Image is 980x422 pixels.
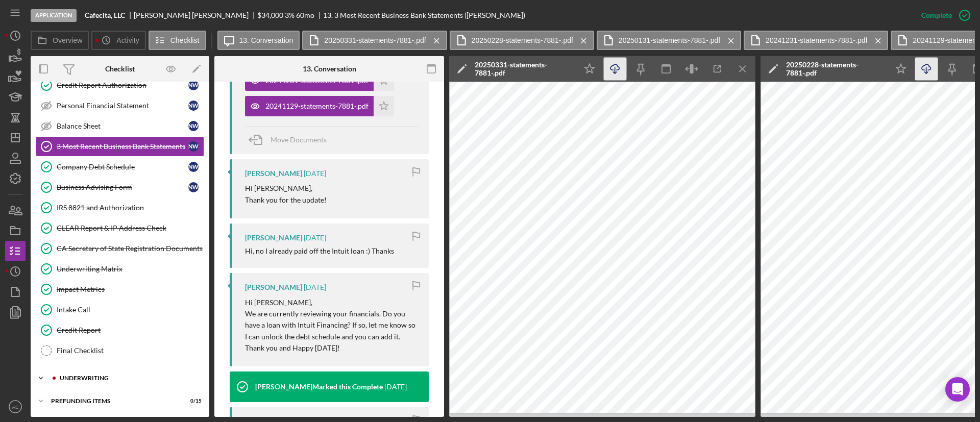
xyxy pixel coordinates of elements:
[57,346,204,355] div: Final Checklist
[265,102,369,110] div: 20241129-statements-7881-.pdf
[245,96,394,116] button: 20241129-statements-7881-.pdf
[257,11,283,19] span: $34,000
[450,31,594,50] button: 20250228-statements-7881-.pdf
[36,218,204,238] a: CLEAR Report & IP Address Check
[475,61,572,77] div: 20250331-statements-7881-.pdf
[271,135,327,144] span: Move Documents
[188,141,199,152] div: N W
[36,157,204,177] a: Company Debt ScheduleNW
[304,169,326,178] time: 2025-09-15 18:17
[303,65,356,73] div: 13. Conversation
[12,404,19,410] text: AE
[188,80,199,90] div: N W
[36,238,204,259] a: CA Secretary of State Registration Documents
[188,101,199,111] div: N W
[945,377,970,402] div: Open Intercom Messenger
[183,398,202,404] div: 0 / 15
[245,194,327,206] p: Thank you for the update!
[245,283,302,291] div: [PERSON_NAME]
[170,36,200,44] label: Checklist
[53,36,82,44] label: Overview
[31,31,89,50] button: Overview
[188,121,199,131] div: N W
[36,197,204,218] a: IRS 8821 and Authorization
[921,5,952,26] div: Complete
[57,183,188,191] div: Business Advising Form
[57,224,204,232] div: CLEAR Report & IP Address Check
[57,244,204,253] div: CA Secretary of State Registration Documents
[217,31,300,50] button: 13. Conversation
[57,142,188,151] div: 3 Most Recent Business Bank Statements
[245,183,327,194] p: Hi [PERSON_NAME],
[57,265,204,273] div: Underwriting Matrix
[188,162,199,172] div: N W
[36,259,204,279] a: Underwriting Matrix
[36,116,204,136] a: Balance SheetNW
[245,308,419,342] p: We are currently reviewing your financials. Do you have a loan with Intuit Financing? If so, let ...
[57,306,204,314] div: Intake Call
[31,9,77,22] div: Application
[85,11,125,19] b: Cafecita, LLC
[36,136,204,157] a: 3 Most Recent Business Bank StatementsNW
[323,11,525,19] div: 13. 3 Most Recent Business Bank Statements ([PERSON_NAME])
[57,204,204,212] div: IRS 8821 and Authorization
[36,300,204,320] a: Intake Call
[57,122,188,130] div: Balance Sheet
[57,102,188,110] div: Personal Financial Statement
[57,326,204,334] div: Credit Report
[285,11,295,19] div: 3 %
[91,31,145,50] button: Activity
[911,5,975,26] button: Complete
[597,31,741,50] button: 20250131-statements-7881-.pdf
[296,11,314,19] div: 60 mo
[116,36,139,44] label: Activity
[57,81,188,89] div: Credit Report Authorization
[245,169,302,178] div: [PERSON_NAME]
[36,75,204,95] a: Credit Report AuthorizationNW
[384,383,407,391] time: 2025-09-08 18:22
[57,163,188,171] div: Company Debt Schedule
[36,177,204,197] a: Business Advising FormNW
[57,285,204,293] div: Impact Metrics
[304,283,326,291] time: 2025-09-12 16:39
[324,36,426,44] label: 20250331-statements-7881-.pdf
[239,36,293,44] label: 13. Conversation
[245,247,394,255] div: Hi, no I already paid off the Intuit loan :) Thanks
[134,11,257,19] div: [PERSON_NAME] [PERSON_NAME]
[255,383,383,391] div: [PERSON_NAME] Marked this Complete
[149,31,206,50] button: Checklist
[36,95,204,116] a: Personal Financial StatementNW
[304,234,326,242] time: 2025-09-15 18:04
[245,342,419,354] p: Thank you and Happy [DATE]!
[619,36,720,44] label: 20250131-statements-7881-.pdf
[105,65,135,73] div: Checklist
[36,340,204,361] a: Final Checklist
[245,234,302,242] div: [PERSON_NAME]
[51,398,176,404] div: Prefunding Items
[472,36,573,44] label: 20250228-statements-7881-.pdf
[245,297,419,308] p: Hi [PERSON_NAME],
[302,31,447,50] button: 20250331-statements-7881-.pdf
[766,36,867,44] label: 20241231-statements-7881-.pdf
[245,127,337,153] button: Move Documents
[60,375,197,381] div: Underwriting
[786,61,883,77] div: 20250228-statements-7881-.pdf
[36,320,204,340] a: Credit Report
[36,279,204,300] a: Impact Metrics
[744,31,888,50] button: 20241231-statements-7881-.pdf
[5,396,26,417] button: AE
[188,182,199,192] div: N W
